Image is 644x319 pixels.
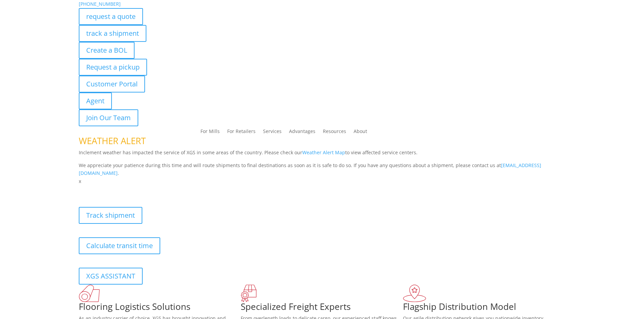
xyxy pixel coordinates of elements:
a: Services [263,129,282,136]
a: Join Our Team [79,109,138,126]
h1: Flooring Logistics Solutions [79,302,241,314]
a: Customer Portal [79,76,145,92]
p: We appreciate your patience during this time and will route shipments to final destinations as so... [79,161,566,178]
h1: Specialized Freight Experts [241,302,403,314]
a: Request a pickup [79,59,147,76]
a: About [354,129,367,136]
a: track a shipment [79,25,146,42]
a: Agent [79,92,112,109]
a: Weather Alert Map [302,149,345,156]
a: For Retailers [227,129,256,136]
p: x [79,177,566,185]
a: Resources [323,129,346,136]
a: Create a BOL [79,42,135,59]
a: Advantages [289,129,315,136]
a: XGS ASSISTANT [79,268,143,285]
h1: Flagship Distribution Model [403,302,565,314]
img: xgs-icon-focused-on-flooring-red [241,285,257,302]
span: WEATHER ALERT [79,135,146,147]
a: request a quote [79,8,143,25]
img: xgs-icon-flagship-distribution-model-red [403,285,426,302]
p: Inclement weather has impacted the service of XGS in some areas of the country. Please check our ... [79,149,566,161]
a: [PHONE_NUMBER] [79,1,121,7]
a: Track shipment [79,207,142,224]
a: For Mills [200,129,220,136]
b: Visibility, transparency, and control for your entire supply chain. [79,186,230,193]
a: Calculate transit time [79,237,160,254]
img: xgs-icon-total-supply-chain-intelligence-red [79,285,100,302]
